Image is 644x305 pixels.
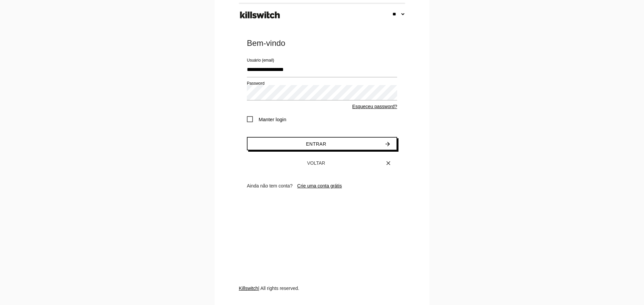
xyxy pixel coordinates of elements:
[247,80,265,86] label: Password
[238,9,281,21] img: ks-logo-black-footer.png
[297,183,342,188] a: Crie uma conta grátis
[385,157,392,169] i: close
[384,138,391,150] i: arrow_forward
[247,57,274,63] label: Usuário (email)
[306,141,326,147] span: Entrar
[247,183,292,188] span: Ainda não tem conta?
[247,38,397,49] div: Bem-vindo
[247,115,286,124] span: Manter login
[247,137,397,150] button: Entrararrow_forward
[352,104,397,109] a: Esqueceu password?
[239,286,258,291] a: Killswitch
[239,285,405,305] div: | All rights reserved.
[307,160,325,166] span: Voltar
